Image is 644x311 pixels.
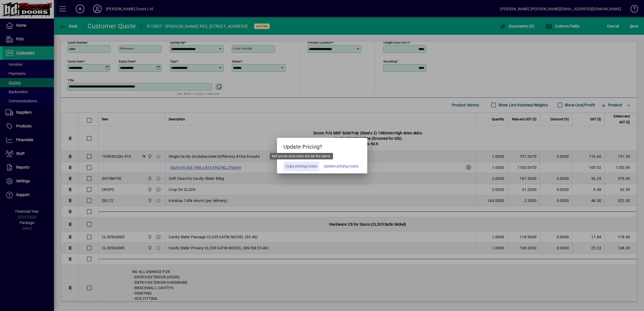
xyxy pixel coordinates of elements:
button: Update pricing/costs [321,162,361,171]
div: Sell prices and costs will be the same. [270,153,333,159]
h5: Update Pricing? [277,138,367,153]
span: Update pricing/costs [324,163,359,169]
button: Copy pricing/costs [283,162,319,171]
span: Copy pricing/costs [286,163,317,169]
